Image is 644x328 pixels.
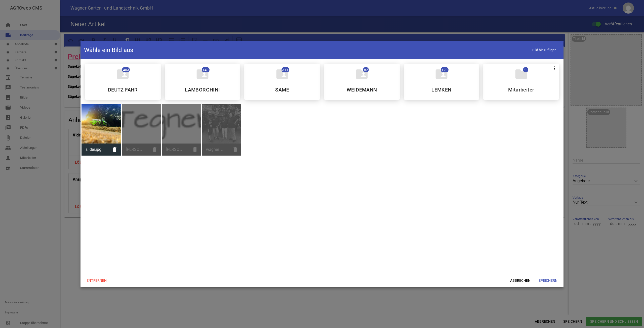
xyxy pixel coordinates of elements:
div: SAME [244,64,320,100]
div: LAMBORGHINI [165,64,240,100]
i: folder_shared [116,67,130,81]
span: slider.jpg [82,143,109,156]
h5: SAME [275,87,289,92]
h5: DEUTZ FAHR [108,87,138,92]
span: Bild hinzufügen [529,45,560,55]
span: 82 [363,67,369,72]
i: delete [109,144,121,156]
div: DEUTZ FAHR [85,64,161,100]
span: Speichern [535,276,561,285]
div: Mitarbeiter [483,64,559,100]
i: folder_shared [355,67,369,81]
i: folder_shared [434,67,449,81]
span: 311 [281,67,289,72]
span: Abbrechen [506,276,535,285]
i: folder_shared [275,67,289,81]
span: 120 [441,67,449,72]
h5: WEIDEMANN [347,87,377,92]
div: LEMKEN [404,64,479,100]
i: folder_shared [195,67,210,81]
h5: LEMKEN [431,87,451,92]
h4: Wähle ein Bild aus [84,46,133,54]
h5: Mitarbeiter [508,87,534,92]
span: Entfernen [83,276,111,285]
span: 140 [202,67,210,72]
button: more_vert [549,64,559,73]
span: 403 [122,67,130,72]
i: folder [514,67,528,81]
div: WEIDEMANN [324,64,400,100]
i: more_vert [551,65,557,71]
span: 9 [523,67,528,72]
h5: LAMBORGHINI [185,87,220,92]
